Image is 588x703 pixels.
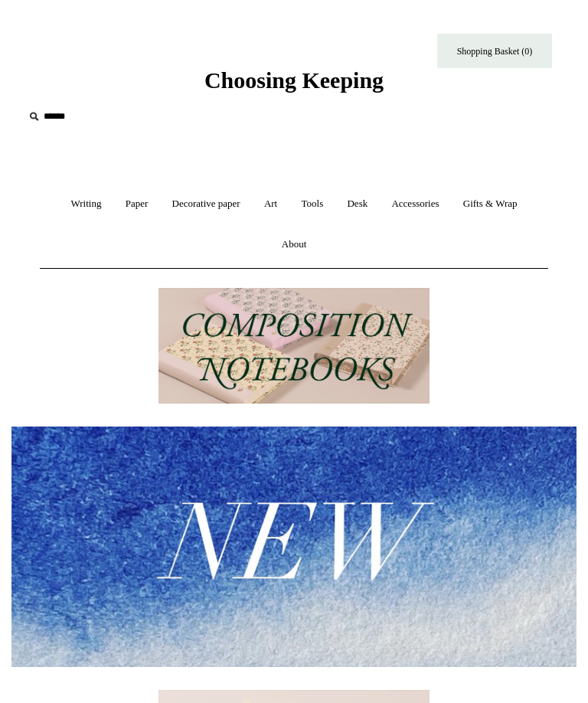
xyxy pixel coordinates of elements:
a: Tools [291,184,335,224]
a: Paper [115,184,159,224]
img: 202302 Composition ledgers.jpg__PID:69722ee6-fa44-49dd-a067-31375e5d54ec [158,288,430,404]
a: Art [253,184,288,224]
a: Accessories [381,184,449,224]
a: About [271,224,318,265]
span: Choosing Keeping [204,67,384,93]
a: Writing [60,184,112,224]
img: New.jpg__PID:f73bdf93-380a-4a35-bcfe-7823039498e1 [11,427,577,667]
a: Desk [336,184,378,224]
a: Decorative paper [162,184,251,224]
a: Shopping Basket (0) [437,34,552,68]
a: Choosing Keeping [204,80,384,90]
a: Gifts & Wrap [452,184,528,224]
